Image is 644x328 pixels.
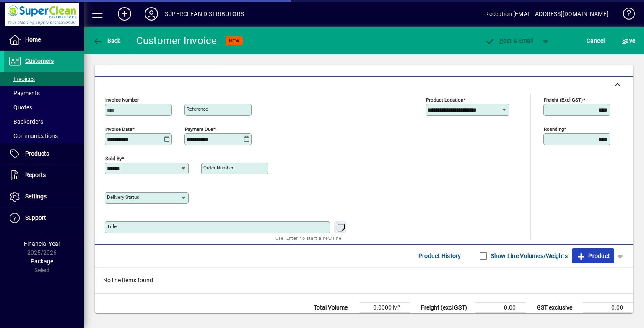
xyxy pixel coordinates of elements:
a: Invoices [4,72,84,86]
span: Back [93,37,121,44]
td: Total Weight [309,312,360,323]
span: Home [25,36,41,43]
mat-label: Order number [203,165,234,171]
div: SUPERCLEAN DISTRIBUTORS [165,7,244,21]
td: Rounding [417,312,475,323]
button: Add [111,6,138,21]
button: Back [91,33,123,48]
label: Show Line Volumes/Weights [489,252,568,260]
a: Knowledge Base [617,2,634,29]
button: Product History [415,248,465,263]
span: Invoices [8,75,35,82]
button: Save [620,33,637,48]
a: Products [4,143,84,164]
span: Quotes [8,104,32,111]
td: GST [532,312,583,323]
button: Post & Email [480,33,538,48]
td: GST exclusive [532,302,583,312]
span: Financial Year [24,240,60,247]
button: Profile [138,6,165,21]
td: Freight (excl GST) [417,302,475,312]
span: P [499,37,503,44]
span: Package [31,258,53,265]
a: Communications [4,129,84,143]
mat-label: Invoice number [105,96,139,102]
a: Settings [4,186,84,207]
span: Support [25,214,46,221]
mat-label: Title [107,224,117,229]
a: Reports [4,165,84,186]
span: Reports [25,172,46,178]
span: Product [576,249,610,263]
mat-label: Freight (excl GST) [544,96,583,102]
mat-label: Rounding [544,126,564,132]
mat-hint: Use 'Enter' to start a new line [275,233,341,243]
mat-label: Product location [426,96,463,102]
mat-label: Invoice date [105,126,132,132]
span: Customers [25,57,54,64]
button: Cancel [584,33,607,48]
td: 0.00 [583,312,633,323]
a: Support [4,208,84,229]
div: No line items found [95,268,633,293]
span: Settings [25,193,47,200]
span: Products [25,150,49,157]
a: Payments [4,86,84,100]
td: 0.0000 Kg [360,312,410,323]
span: Backorders [8,118,43,125]
app-page-header-button: Back [84,33,130,48]
span: ave [622,34,635,47]
mat-label: Delivery status [107,194,139,200]
span: Product History [418,249,461,263]
a: Quotes [4,100,84,115]
td: 0.0000 M³ [360,302,410,312]
td: Total Volume [309,302,360,312]
button: Product [572,248,614,263]
a: Home [4,29,84,50]
span: Payments [8,90,40,96]
div: Reception [EMAIL_ADDRESS][DOMAIN_NAME] [485,7,608,21]
span: ost & Email [485,37,533,44]
td: 0.00 [475,302,526,312]
td: 0.00 [583,302,633,312]
mat-label: Reference [187,106,208,112]
a: Backorders [4,115,84,129]
div: Customer Invoice [136,34,217,47]
mat-label: Payment due [185,126,213,132]
span: Cancel [587,34,605,47]
span: S [622,37,626,44]
mat-label: Sold by [105,155,122,161]
span: NEW [229,38,239,44]
td: 0.00 [475,312,526,323]
span: Communications [8,133,58,139]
